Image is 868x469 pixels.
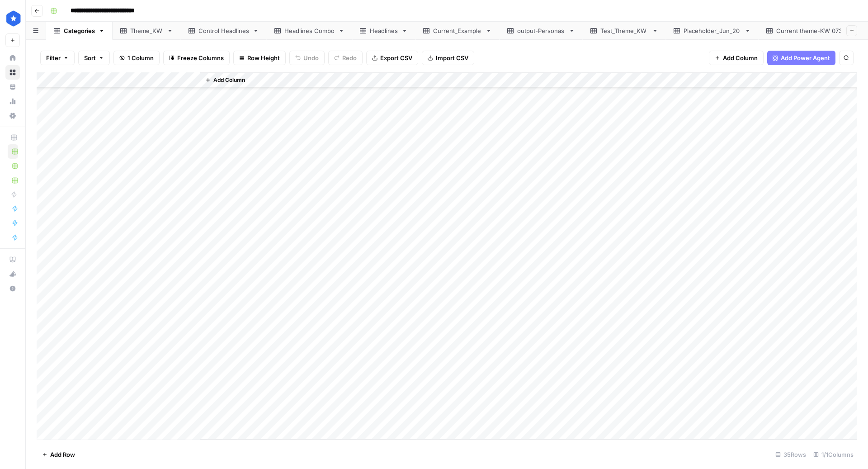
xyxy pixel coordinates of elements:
a: Current_Example [415,22,500,40]
span: Add Column [213,76,245,84]
button: 1 Column [113,51,160,65]
button: What's new? [5,267,20,281]
a: Usage [5,94,20,109]
span: 1 Column [127,53,154,62]
span: Import CSV [436,53,468,62]
div: Theme_KW [130,26,163,35]
div: Test_Theme_KW [600,26,648,35]
button: Row Height [233,51,286,65]
div: Headlines [370,26,398,35]
button: Add Column [202,74,249,86]
a: Your Data [5,80,20,94]
a: Placeholder_Jun_20 [666,22,759,40]
div: Placeholder_Jun_20 [684,26,741,35]
a: AirOps Academy [5,252,20,267]
button: Import CSV [422,51,474,65]
div: What's new? [6,267,19,281]
a: Control Headlines [181,22,267,40]
button: Freeze Columns [163,51,230,65]
span: Undo [303,53,319,62]
a: output-Personas [500,22,583,40]
a: Settings [5,109,20,123]
div: 1/1 Columns [810,447,857,462]
a: Current theme-KW 0730 [759,22,865,40]
button: Workspace: ConsumerAffairs [5,7,20,30]
span: Row Height [247,53,280,62]
span: Filter [46,53,61,62]
a: Categories [46,22,113,40]
span: Add Power Agent [781,53,830,62]
span: Freeze Columns [177,53,224,62]
span: Add Row [50,450,75,459]
button: Sort [78,51,110,65]
a: Headlines Combo [267,22,352,40]
a: Browse [5,65,20,80]
button: Undo [289,51,325,65]
span: Export CSV [380,53,412,62]
div: Current_Example [433,26,482,35]
div: Control Headlines [198,26,249,35]
button: Filter [40,51,75,65]
div: 35 Rows [772,447,810,462]
span: Sort [84,53,96,62]
a: Test_Theme_KW [583,22,666,40]
a: Headlines [352,22,415,40]
img: ConsumerAffairs Logo [5,10,22,27]
div: Headlines Combo [284,26,335,35]
button: Add Power Agent [767,51,835,65]
div: Current theme-KW 0730 [776,26,847,35]
button: Redo [328,51,363,65]
a: Theme_KW [113,22,181,40]
span: Redo [342,53,357,62]
div: output-Personas [517,26,565,35]
button: Add Column [709,51,764,65]
button: Add Row [37,447,80,462]
div: Categories [64,26,95,35]
a: Home [5,51,20,65]
span: Add Column [723,53,758,62]
button: Export CSV [366,51,418,65]
button: Help + Support [5,281,20,296]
